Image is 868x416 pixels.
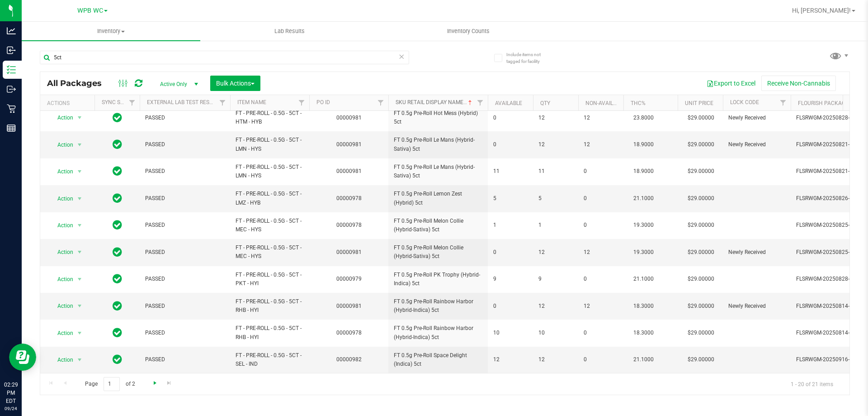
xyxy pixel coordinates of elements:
span: select [74,192,85,205]
span: In Sync [113,300,122,312]
span: 5 [538,194,573,203]
span: Inventory Counts [435,27,502,35]
span: FT - PRE-ROLL - 0.5G - 5CT - LMN - HYS [236,136,304,153]
button: Receive Non-Cannabis [761,76,836,91]
input: Search Package ID, Item Name, SKU, Lot or Part Number... [40,51,409,64]
span: FT - PRE-ROLL - 0.5G - 5CT - MEC - HYS [236,217,304,234]
a: Filter [215,95,230,110]
span: Bulk Actions [216,80,255,87]
inline-svg: Analytics [7,26,16,35]
span: $29.00000 [683,111,719,124]
a: Filter [294,95,309,110]
span: Action [49,165,74,178]
span: Inventory [22,27,200,35]
a: 00000981 [336,249,362,255]
span: Action [49,111,74,124]
span: 12 [538,248,573,257]
button: Export to Excel [701,76,761,91]
span: FT - PRE-ROLL - 0.5G - 5CT - RHB - HYI [236,297,304,315]
span: 10 [493,329,528,337]
span: FT 0.5g Pre-Roll Rainbow Harbor (Hybrid-Indica) 5ct [394,297,482,315]
span: FT - PRE-ROLL - 0.5G - 5CT - LMZ - HYB [236,190,304,207]
span: 12 [584,248,618,257]
span: 12 [538,114,573,122]
span: $29.00000 [683,326,719,339]
span: All Packages [47,78,111,88]
span: $29.00000 [683,246,719,259]
span: Action [49,327,74,339]
span: FT - PRE-ROLL - 0.5G - 5CT - HTM - HYB [236,109,304,126]
a: Qty [540,100,550,106]
span: In Sync [113,111,122,124]
a: Lab Results [200,22,379,41]
span: select [74,327,85,339]
span: 1 [538,221,573,230]
inline-svg: Outbound [7,85,16,94]
span: Newly Received [728,302,785,311]
span: FT 0.5g Pre-Roll Melon Collie (Hybrid-Sativa) 5ct [394,244,482,261]
span: PASSED [145,194,225,203]
span: 0 [493,248,528,257]
span: 9 [538,275,573,283]
a: PO ID [316,99,330,105]
span: FT 0.5g Pre-Roll Rainbow Harbor (Hybrid-Indica) 5ct [394,324,482,341]
a: 00000978 [336,222,362,228]
span: In Sync [113,353,122,366]
span: PASSED [145,355,225,364]
span: 19.3000 [629,246,658,259]
span: Newly Received [728,140,785,149]
span: 18.9000 [629,138,658,151]
input: 1 [104,377,120,391]
span: $29.00000 [683,300,719,313]
span: select [74,111,85,124]
span: In Sync [113,246,122,258]
a: 00000982 [336,356,362,363]
span: $29.00000 [683,353,719,366]
span: FT - PRE-ROLL - 0.5G - 5CT - PKT - HYI [236,271,304,288]
span: Action [49,354,74,366]
span: Page of 2 [77,377,142,391]
span: In Sync [113,138,122,151]
a: Flourish Package ID [798,100,855,106]
span: $29.00000 [683,138,719,151]
a: Filter [473,95,488,110]
a: Non-Available [585,100,626,106]
span: 1 [493,221,528,230]
a: Go to the last page [163,377,176,389]
span: 0 [493,140,528,149]
span: 11 [538,167,573,176]
span: 0 [493,114,528,122]
span: In Sync [113,219,122,231]
span: FT 0.5g Pre-Roll Lemon Zest (Hybrid) 5ct [394,190,482,207]
span: 12 [584,140,618,149]
span: In Sync [113,165,122,177]
a: 00000979 [336,276,362,282]
a: Sync Status [102,99,137,105]
a: External Lab Test Result [147,99,218,105]
a: 00000978 [336,195,362,201]
span: 12 [584,114,618,122]
span: select [74,139,85,151]
span: 0 [584,167,618,176]
span: 21.1000 [629,192,658,205]
span: FT 0.5g Pre-Roll PK Trophy (Hybrid-Indica) 5ct [394,271,482,288]
span: $29.00000 [683,192,719,205]
span: $29.00000 [683,273,719,286]
span: 21.1000 [629,353,658,366]
span: select [74,273,85,286]
span: 9 [493,275,528,283]
span: 12 [493,355,528,364]
span: In Sync [113,326,122,339]
span: FT 0.5g Pre-Roll Melon Collie (Hybrid-Sativa) 5ct [394,217,482,234]
p: 09/24 [4,405,18,412]
a: THC% [631,100,646,106]
div: Actions [47,100,91,106]
span: Clear [398,51,405,62]
a: Filter [373,95,388,110]
span: PASSED [145,248,225,257]
a: Unit Price [685,100,713,106]
span: 18.3000 [629,326,658,339]
inline-svg: Inventory [7,65,16,74]
span: FT 0.5g Pre-Roll Le Mans (Hybrid-Sativa) 5ct [394,163,482,180]
span: 0 [584,329,618,337]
